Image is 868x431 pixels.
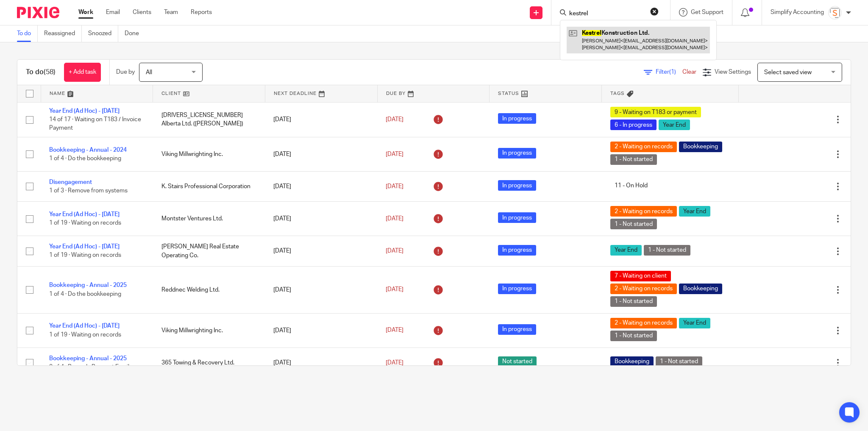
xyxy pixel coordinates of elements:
a: Clear [682,69,696,75]
span: 2 - Waiting on records [610,284,677,294]
td: K. Stairs Professional Corporation [153,171,265,201]
a: Done [125,25,145,42]
span: 6 - In progress [610,120,657,130]
span: Get Support [691,9,723,15]
span: [DATE] [386,287,403,293]
a: Clients [133,8,151,17]
span: 1 - Not started [610,331,657,341]
button: Clear [650,7,659,16]
a: + Add task [64,63,101,82]
span: In progress [498,245,536,256]
span: 7 - Waiting on client [610,271,671,281]
a: Bookkeeping - Annual - 2024 [49,147,127,153]
td: [DATE] [265,202,377,236]
span: In progress [498,212,536,223]
span: In progress [498,113,536,124]
td: [DATE] [265,266,377,313]
span: (1) [669,69,676,75]
span: 1 of 4 · Do the bookkeeping [49,156,121,161]
a: Bookkeeping - Annual - 2025 [49,282,127,288]
a: Work [78,8,93,17]
span: (58) [44,69,56,75]
span: In progress [498,180,536,191]
span: In progress [498,284,536,294]
span: 1 of 4 · Do the bookkeeping [49,291,121,297]
span: Bookkeeping [610,356,654,367]
span: 9 - Waiting on T183 or payment [610,107,701,117]
a: Email [106,8,120,17]
span: 1 of 19 · Waiting on records [49,220,121,226]
td: Viking Millwrighting Inc. [153,313,265,348]
td: Montster Ventures Ltd. [153,202,265,236]
img: Screenshot%202023-11-29%20141159.png [828,6,842,19]
a: Snoozed [88,25,118,42]
span: 1 of 19 · Waiting on records [49,253,121,259]
td: [DATE] [265,236,377,266]
span: [DATE] [386,184,403,189]
span: Year End [659,120,690,130]
a: Reassigned [44,25,82,42]
td: 365 Towing & Recovery Ltd. [153,348,265,378]
span: 1 - Not started [610,296,657,307]
span: Year End [679,318,710,328]
a: Year End (Ad Hoc) - [DATE] [49,108,120,114]
span: 1 - Not started [610,154,657,165]
span: Year End [679,206,710,217]
a: Team [164,8,178,17]
td: [PERSON_NAME] Real Estate Operating Co. [153,236,265,266]
span: [DATE] [386,216,403,222]
td: [DRIVERS_LICENSE_NUMBER] Alberta Ltd. ([PERSON_NAME]) [153,102,265,137]
span: [DATE] [386,151,403,157]
span: 2 - Waiting on records [610,318,677,328]
a: Year End (Ad Hoc) - [DATE] [49,211,120,217]
span: 1 - Not started [656,356,702,367]
span: 1 of 19 · Waiting on records [49,332,121,338]
span: [DATE] [386,360,403,366]
span: Year End [610,245,642,256]
a: Year End (Ad Hoc) - [DATE] [49,244,120,250]
a: Year End (Ad Hoc) - [DATE] [49,323,120,329]
a: Reports [191,8,212,17]
span: [DATE] [386,248,403,254]
span: 1 - Not started [644,245,690,256]
a: To do [17,25,38,42]
input: Search [568,10,645,18]
span: Tags [610,91,625,96]
span: 1 of 3 · Remove from systems [49,188,128,194]
span: Select saved view [764,70,812,75]
span: Bookkeeping [679,284,722,294]
span: Not started [498,356,537,367]
td: [DATE] [265,102,377,137]
h1: To do [26,68,56,77]
span: In progress [498,324,536,335]
td: [DATE] [265,348,377,378]
p: Due by [116,68,135,76]
span: 1 - Not started [610,219,657,229]
span: [DATE] [386,328,403,334]
td: Viking Millwrighting Inc. [153,137,265,171]
span: Filter [656,69,682,75]
a: Disengagement [49,179,92,185]
span: 2 - Waiting on records [610,206,677,217]
span: View Settings [715,69,751,75]
img: Pixie [17,7,59,18]
span: 0 of 4 · Records Request Email [49,364,129,370]
span: [DATE] [386,117,403,122]
span: Bookkeeping [679,142,722,152]
td: [DATE] [265,313,377,348]
td: [DATE] [265,171,377,201]
p: Simplify Accounting [771,8,824,17]
span: 11 - On Hold [610,180,652,191]
td: Reddnec Welding Ltd. [153,266,265,313]
span: All [146,70,152,75]
span: 2 - Waiting on records [610,142,677,152]
span: 14 of 17 · Waiting on T183 / Invoice Payment [49,117,141,131]
a: Bookkeeping - Annual - 2025 [49,356,127,361]
td: [DATE] [265,137,377,171]
span: In progress [498,148,536,158]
